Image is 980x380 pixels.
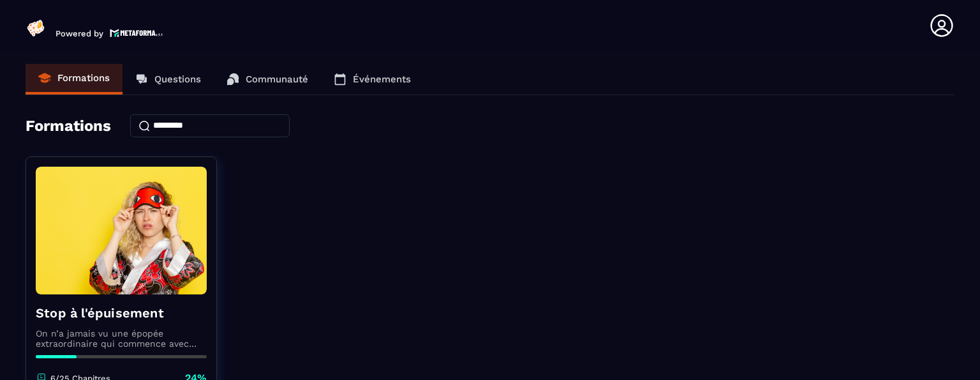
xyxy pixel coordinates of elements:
h4: Formations [26,117,111,135]
h4: Stop à l'épuisement [36,304,207,322]
img: logo-branding [26,18,46,38]
p: On n’a jamais vu une épopée extraordinaire qui commence avec une héroïne qui n’a pas le temps, l’... [36,328,207,349]
p: Événements [353,73,411,85]
a: Communauté [214,64,321,95]
a: Événements [321,64,424,95]
p: Communauté [246,73,308,85]
img: formation-background [36,167,207,294]
p: Formations [57,72,110,84]
p: Questions [154,73,201,85]
a: Formations [26,64,122,95]
p: Powered by [56,29,103,38]
img: logo [110,27,163,38]
a: Questions [122,64,214,95]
